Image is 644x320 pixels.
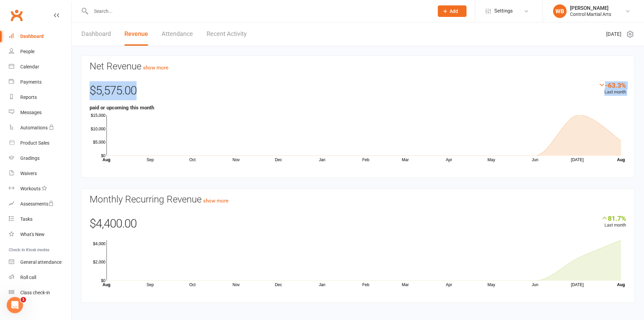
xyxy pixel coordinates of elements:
a: show more [143,65,168,71]
div: -63.3% [598,81,626,89]
div: Dashboard [20,34,44,39]
div: $4,400.00 [90,214,626,237]
div: Reports [20,94,37,100]
div: Last month [601,214,626,229]
a: What's New [9,227,71,242]
a: Automations [9,120,71,135]
div: WB [553,4,567,18]
a: General attendance kiosk mode [9,255,71,270]
div: What's New [20,232,45,237]
div: People [20,49,34,54]
a: People [9,44,71,59]
div: Assessments [20,201,54,207]
span: Settings [494,3,513,19]
div: General attendance [20,259,62,265]
a: Recent Activity [207,22,247,46]
a: Attendance [162,22,193,46]
h3: Net Revenue [90,61,626,72]
a: Gradings [9,151,71,166]
button: Add [438,5,467,17]
a: Dashboard [81,22,111,46]
div: Roll call [20,275,36,280]
div: Waivers [20,171,37,176]
a: Tasks [9,212,71,227]
div: Last month [598,81,626,96]
a: Reports [9,90,71,105]
a: Revenue [124,22,148,46]
div: Tasks [20,216,32,222]
a: Clubworx [8,7,25,24]
a: Class kiosk mode [9,285,71,300]
div: Control Martial Arts [570,11,611,17]
div: 81.7% [601,214,626,222]
div: [PERSON_NAME] [570,5,611,11]
span: 1 [21,297,26,302]
a: Roll call [9,270,71,285]
span: Add [450,8,458,14]
div: Workouts [20,186,41,191]
a: Calendar [9,59,71,74]
a: show more [203,198,229,204]
a: Payments [9,74,71,90]
strong: paid or upcoming this month [90,105,154,111]
div: Product Sales [20,140,49,146]
a: Assessments [9,196,71,212]
div: Gradings [20,155,40,161]
input: Search... [89,6,429,16]
a: Messages [9,105,71,120]
a: Dashboard [9,29,71,44]
div: Class check-in [20,290,50,295]
iframe: Intercom live chat [7,297,23,313]
div: Calendar [20,64,39,69]
div: Payments [20,79,42,85]
div: Messages [20,110,42,115]
a: Workouts [9,181,71,196]
a: Product Sales [9,135,71,151]
span: [DATE] [606,30,621,38]
h3: Monthly Recurring Revenue [90,194,626,205]
div: $5,575.00 [90,81,626,104]
a: Waivers [9,166,71,181]
div: Automations [20,125,48,130]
